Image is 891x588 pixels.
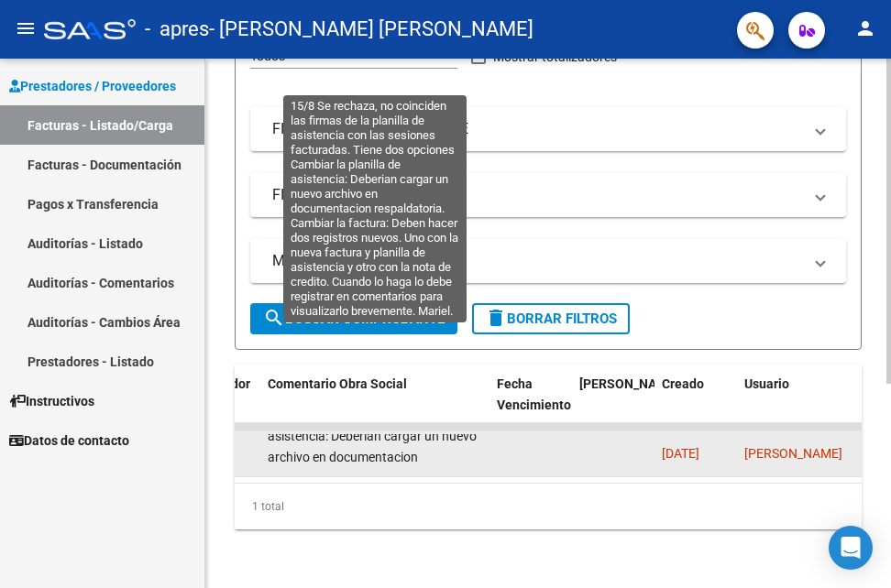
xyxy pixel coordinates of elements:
[260,365,489,445] datatable-header-cell: Comentario Obra Social
[268,376,407,391] span: Comentario Obra Social
[272,119,802,139] mat-panel-title: FILTROS DEL COMPROBANTE
[250,303,457,334] button: Buscar Comprobante
[263,310,445,327] span: Buscar Comprobante
[737,365,884,445] datatable-header-cell: Usuario
[744,376,789,391] span: Usuario
[472,303,630,334] button: Borrar Filtros
[272,185,802,205] mat-panel-title: FILTROS DE INTEGRACION
[572,365,654,445] datatable-header-cell: Fecha Confimado
[854,17,876,39] mat-icon: person
[489,365,572,445] datatable-header-cell: Fecha Vencimiento
[829,526,873,570] div: Open Intercom Messenger
[250,173,846,217] mat-expansion-panel-header: FILTROS DE INTEGRACION
[250,107,846,151] mat-expansion-panel-header: FILTROS DEL COMPROBANTE
[263,307,285,329] mat-icon: search
[9,391,94,411] span: Instructivos
[145,9,209,49] span: - apres
[579,376,678,391] span: [PERSON_NAME]
[235,484,862,529] div: 1 total
[662,376,704,391] span: Creado
[209,9,533,49] span: - [PERSON_NAME] [PERSON_NAME]
[654,365,737,445] datatable-header-cell: Creado
[9,76,176,96] span: Prestadores / Proveedores
[485,310,617,327] span: Borrar Filtros
[272,251,802,271] mat-panel-title: MAS FILTROS
[15,17,37,39] mat-icon: menu
[662,446,699,461] span: [DATE]
[485,307,507,329] mat-icon: delete
[497,376,571,412] span: Fecha Vencimiento
[9,430,129,451] span: Datos de contacto
[250,239,846,283] mat-expansion-panel-header: MAS FILTROS
[744,446,842,461] span: [PERSON_NAME]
